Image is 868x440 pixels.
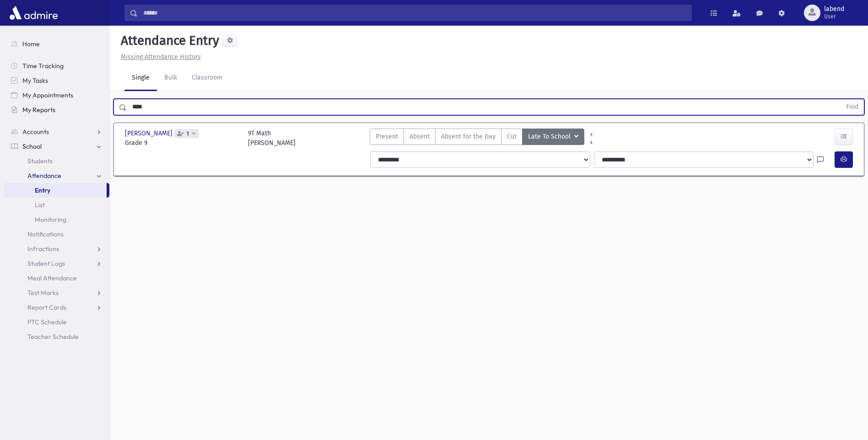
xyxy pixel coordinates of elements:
[4,183,107,198] a: Entry
[4,154,109,168] a: Students
[22,142,42,150] span: School
[35,215,66,224] span: Monitoring
[22,62,64,70] span: Time Tracking
[157,65,184,91] a: Bulk
[4,59,109,73] a: Time Tracking
[4,300,109,315] a: Report Cards
[27,172,61,180] span: Attendance
[22,40,40,48] span: Home
[4,88,109,102] a: My Appointments
[7,4,60,22] img: AdmirePro
[410,132,430,141] span: Absent
[4,139,109,154] a: School
[4,285,109,300] a: Test Marks
[184,65,230,91] a: Classroom
[4,124,109,139] a: Accounts
[4,102,109,117] a: My Reports
[22,91,73,99] span: My Appointments
[824,13,844,20] span: User
[117,33,219,48] h5: Attendance Entry
[27,303,66,311] span: Report Cards
[22,106,55,114] span: My Reports
[27,230,64,238] span: Notifications
[27,259,65,268] span: Student Logs
[824,5,844,13] span: labend
[4,329,109,344] a: Teacher Schedule
[4,271,109,285] a: Meal Attendance
[370,129,584,148] div: AttTypes
[27,318,67,326] span: PTC Schedule
[248,129,296,148] div: 9T Math [PERSON_NAME]
[4,315,109,329] a: PTC Schedule
[27,333,79,341] span: Teacher Schedule
[4,73,109,88] a: My Tasks
[27,157,53,165] span: Students
[35,201,45,209] span: List
[528,132,572,142] span: Late To School
[35,186,50,194] span: Entry
[841,99,864,115] button: Find
[4,227,109,241] a: Notifications
[4,168,109,183] a: Attendance
[4,212,109,227] a: Monitoring
[441,132,496,141] span: Absent for the Day
[117,53,201,61] a: Missing Attendance History
[125,138,239,148] span: Grade 9
[22,76,48,85] span: My Tasks
[22,128,49,136] span: Accounts
[185,131,191,137] span: 1
[124,65,157,91] a: Single
[27,274,77,282] span: Meal Attendance
[522,129,584,145] button: Late To School
[507,132,517,141] span: Cut
[4,241,109,256] a: Infractions
[4,37,109,51] a: Home
[138,5,691,21] input: Search
[4,198,109,212] a: List
[4,256,109,271] a: Student Logs
[121,53,201,61] u: Missing Attendance History
[27,245,59,253] span: Infractions
[376,132,398,141] span: Present
[27,289,59,297] span: Test Marks
[125,129,174,138] span: [PERSON_NAME]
